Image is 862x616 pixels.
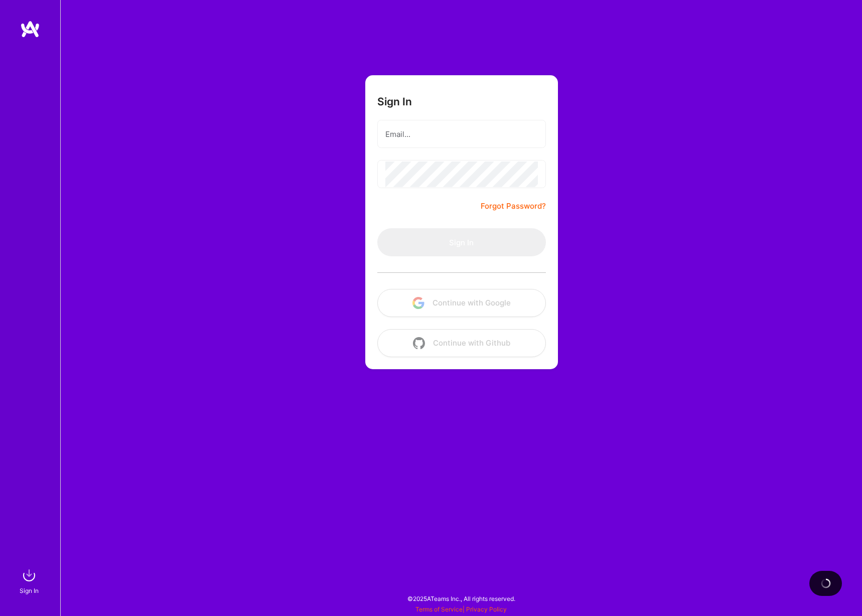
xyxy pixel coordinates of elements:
div: Sign In [20,585,39,596]
input: Email... [385,121,538,147]
img: icon [412,297,424,309]
img: sign in [19,565,39,585]
button: Continue with Github [377,329,546,357]
a: sign inSign In [21,565,39,596]
a: Forgot Password? [481,200,546,212]
a: Terms of Service [415,605,463,613]
img: logo [20,20,40,38]
h3: Sign In [377,95,412,108]
a: Privacy Policy [466,605,507,613]
img: loading [819,577,832,590]
button: Sign In [377,228,546,256]
span: | [415,605,507,613]
div: © 2025 ATeams Inc., All rights reserved. [60,586,862,611]
button: Continue with Google [377,289,546,317]
img: icon [413,337,425,349]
